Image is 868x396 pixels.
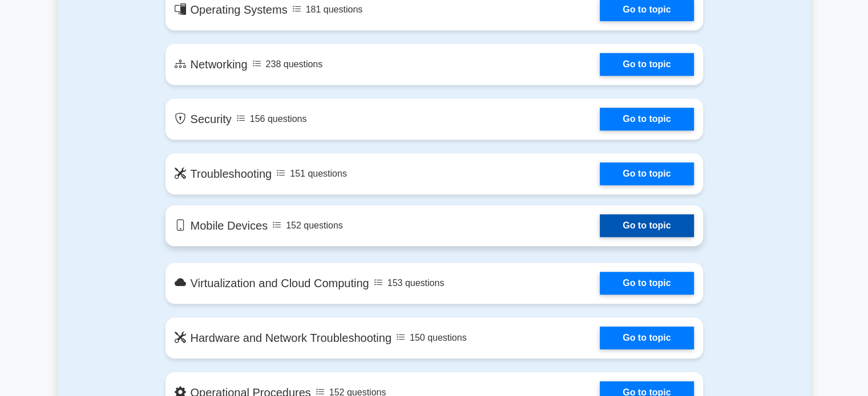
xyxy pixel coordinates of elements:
[600,272,693,295] a: Go to topic
[600,108,693,130] a: Go to topic
[600,53,693,76] a: Go to topic
[600,326,693,349] a: Go to topic
[600,214,693,237] a: Go to topic
[600,162,693,185] a: Go to topic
